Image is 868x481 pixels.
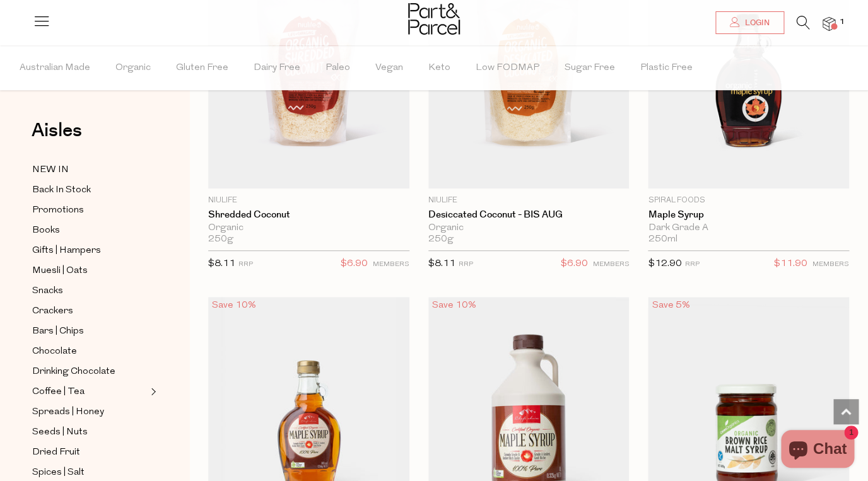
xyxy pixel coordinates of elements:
span: Plastic Free [640,46,693,90]
a: 1 [823,17,835,30]
a: Desiccated Coconut - BIS AUG [428,209,630,221]
p: Niulife [208,195,409,206]
span: Vegan [375,46,403,90]
p: Spiral Foods [648,195,849,206]
span: $8.11 [208,259,235,269]
a: Snacks [32,283,147,299]
span: NEW IN [32,163,69,178]
a: Shredded Coconut [208,209,409,221]
span: $8.11 [428,259,455,269]
small: RRP [238,261,253,268]
span: 250g [428,234,454,245]
div: Save 10% [428,297,480,314]
span: Back In Stock [32,183,91,198]
a: Seeds | Nuts [32,424,147,440]
a: Maple Syrup [648,209,849,221]
span: Keto [428,46,450,90]
span: Chocolate [32,344,77,359]
span: Snacks [32,284,63,299]
a: Spreads | Honey [32,404,147,420]
span: Seeds | Nuts [32,425,88,440]
span: Gifts | Hampers [32,243,101,258]
a: Login [715,11,784,34]
span: Australian Made [20,46,90,90]
div: Save 5% [648,297,693,314]
span: Login [742,18,770,28]
a: Crackers [32,303,147,319]
span: Sugar Free [565,46,615,90]
a: Gifts | Hampers [32,243,147,258]
span: Coffee | Tea [32,385,85,400]
span: Muesli | Oats [32,264,88,279]
a: Aisles [32,121,82,153]
span: Books [32,223,60,238]
a: Back In Stock [32,182,147,198]
a: Chocolate [32,344,147,359]
small: MEMBERS [592,261,629,268]
span: Spices | Salt [32,465,85,480]
span: $6.90 [560,256,587,272]
span: Drinking Chocolate [32,364,115,380]
span: Organic [115,46,151,90]
a: Spices | Salt [32,465,147,480]
div: Organic [208,223,409,234]
a: Bars | Chips [32,323,147,339]
span: $12.90 [648,259,681,269]
small: RRP [459,261,473,268]
span: $11.90 [774,256,807,272]
p: Niulife [428,195,630,206]
inbox-online-store-chat: Shopify online store chat [777,430,858,471]
span: Dairy Free [254,46,300,90]
span: Crackers [32,304,73,319]
small: RRP [684,261,699,268]
img: Part&Parcel [408,3,460,35]
span: Dried Fruit [32,445,80,460]
span: 250ml [648,234,677,245]
span: Paleo [325,46,350,90]
span: $6.90 [341,256,368,272]
span: Promotions [32,203,84,218]
a: Muesli | Oats [32,263,147,279]
div: Dark Grade A [648,223,849,234]
a: Dried Fruit [32,444,147,460]
small: MEMBERS [812,261,849,268]
span: Gluten Free [176,46,228,90]
button: Expand/Collapse Coffee | Tea [148,384,156,399]
span: Low FODMAP [476,46,539,90]
span: Bars | Chips [32,324,84,339]
span: 1 [836,16,848,28]
span: Spreads | Honey [32,405,104,420]
div: Save 10% [208,297,260,314]
a: Coffee | Tea [32,384,147,400]
div: Organic [428,223,630,234]
small: MEMBERS [373,261,409,268]
span: 250g [208,234,233,245]
a: Books [32,223,147,238]
a: NEW IN [32,162,147,178]
a: Drinking Chocolate [32,364,147,380]
span: Aisles [32,117,82,144]
a: Promotions [32,202,147,218]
